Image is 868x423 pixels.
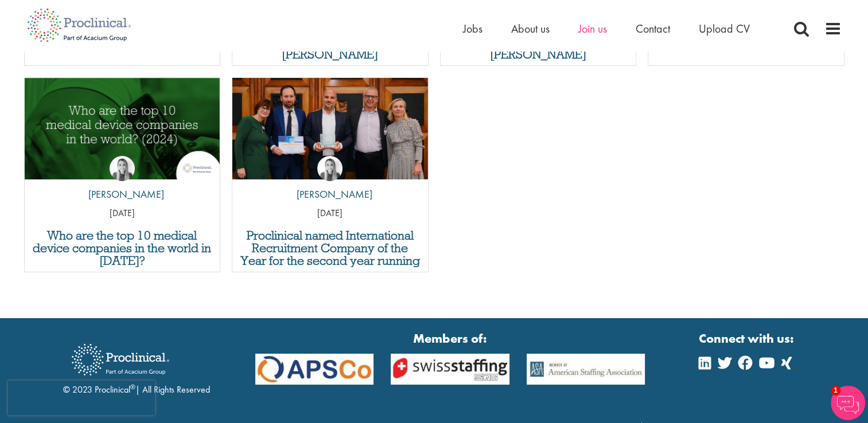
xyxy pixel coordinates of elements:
img: APSCo [382,354,518,385]
a: Who are the top 10 medical device companies in the world in [DATE]? [30,229,215,267]
a: Hannah Burke [PERSON_NAME] [288,156,372,207]
a: Contact [636,21,670,36]
a: Hannah Burke [PERSON_NAME] [80,156,164,207]
img: Top 10 Medical Device Companies 2024 [25,78,220,179]
a: Link to a post [232,78,428,179]
img: Chatbot [831,386,865,420]
a: About us [511,21,550,36]
span: 1 [831,386,840,395]
a: Upload CV [699,21,750,36]
a: Proclinical named International Recruitment Company of the Year for the second year running [238,229,422,267]
strong: Members of: [255,330,645,347]
a: Join us [578,21,607,36]
p: [PERSON_NAME] [288,187,372,202]
img: Proclinical Recruitment [63,336,178,383]
img: APSCo [518,354,654,385]
a: Link to a post [25,78,220,179]
img: APSCo [247,354,383,385]
strong: Connect with us: [699,330,796,347]
div: © 2023 Proclinical | All Rights Reserved [63,335,210,397]
img: Hannah Burke [110,156,135,181]
img: Proclinical receives APSCo International Recruitment Company of the Year award [232,78,428,180]
img: Hannah Burke [317,156,342,181]
a: Jobs [463,21,482,36]
p: [DATE] [25,207,220,220]
iframe: reCAPTCHA [8,381,155,415]
p: [PERSON_NAME] [80,187,164,202]
p: [DATE] [232,207,428,220]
